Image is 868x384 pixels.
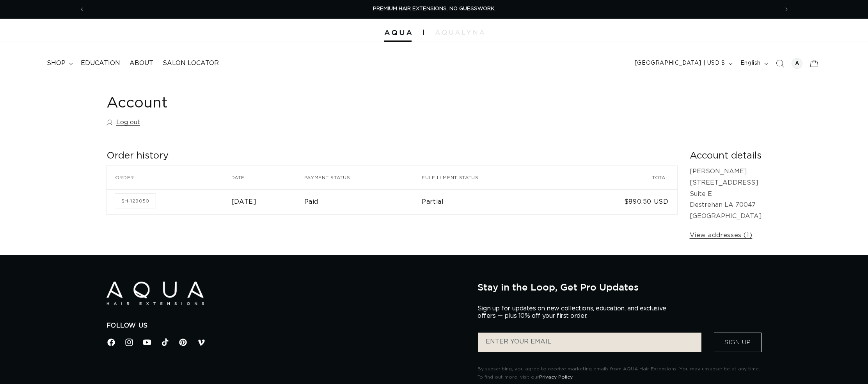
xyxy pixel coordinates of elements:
[47,59,66,67] span: shop
[690,150,762,162] h2: Account details
[630,56,736,71] button: [GEOGRAPHIC_DATA] | USD $
[690,230,753,241] a: View addresses (1)
[115,194,156,208] a: Order number SH-129050
[477,365,761,382] p: By subscribing, you agree to receive marketing emails from AQUA Hair Extensions. You may unsubscr...
[422,166,563,189] th: Fulfillment status
[107,322,466,330] h2: Follow Us
[478,333,701,352] input: ENTER YOUR EMAIL
[76,55,125,72] a: Education
[635,59,725,67] span: [GEOGRAPHIC_DATA] | USD $
[163,59,219,67] span: Salon Locator
[539,375,573,379] a: Privacy Policy
[373,6,495,11] span: PREMIUM HAIR EXTENSIONS. NO GUESSWORK.
[740,59,761,67] span: English
[563,189,677,214] td: $890.50 USD
[771,55,788,72] summary: Search
[73,2,91,17] button: Previous announcement
[107,94,762,113] h1: Account
[107,282,204,305] img: Aqua Hair Extensions
[435,30,484,35] img: aqualyna.com
[231,166,304,189] th: Date
[158,55,224,72] a: Salon Locator
[107,166,231,189] th: Order
[477,282,761,292] h2: Stay in the Loop, Get Pro Updates
[130,59,153,67] span: About
[304,189,422,214] td: Paid
[125,55,158,72] a: About
[384,30,412,35] img: Aqua Hair Extensions
[736,56,771,71] button: English
[107,150,677,162] h2: Order history
[778,2,795,17] button: Next announcement
[81,59,120,67] span: Education
[304,166,422,189] th: Payment status
[42,55,76,72] summary: shop
[107,117,140,128] a: Log out
[231,199,257,205] time: [DATE]
[422,189,563,214] td: Partial
[714,333,761,352] button: Sign Up
[690,166,762,222] p: [PERSON_NAME] [STREET_ADDRESS] Suite E Destrehan LA 70047 [GEOGRAPHIC_DATA]
[563,166,677,189] th: Total
[477,305,673,320] p: Sign up for updates on new collections, education, and exclusive offers — plus 10% off your first...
